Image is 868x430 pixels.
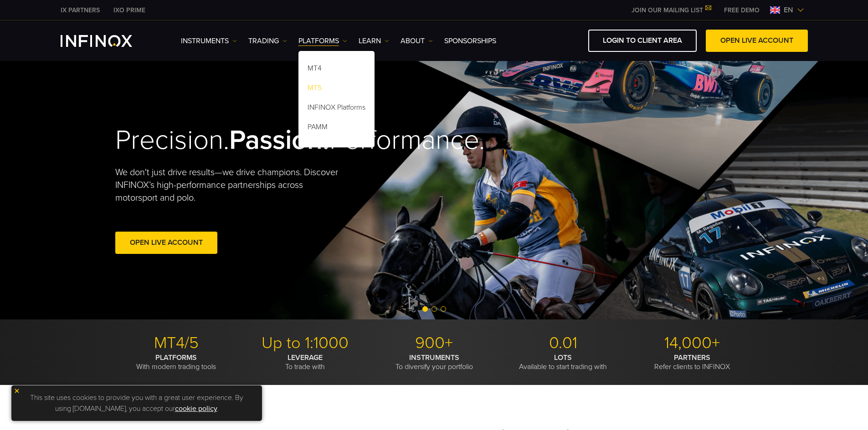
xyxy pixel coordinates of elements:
a: INFINOX Platforms [298,99,375,119]
p: This site uses cookies to provide you with a great user experience. By using [DOMAIN_NAME], you a... [16,390,257,416]
a: MT5 [298,80,375,99]
a: JOIN OUR MAILING LIST [625,6,717,14]
strong: INSTRUMENTS [409,353,459,362]
strong: Passion. [229,124,329,157]
a: Instruments [181,35,237,46]
strong: PLATFORMS [155,353,197,362]
p: MT4/5 [115,333,237,353]
a: ABOUT [401,35,433,46]
p: 0.01 [502,333,624,353]
img: yellow close icon [14,388,20,394]
p: 900+ [373,333,495,353]
p: To diversify your portfolio [373,353,495,371]
strong: PARTNERS [674,353,710,362]
a: INFINOX [107,5,152,15]
span: Go to slide 1 [422,306,428,312]
a: PAMM [298,119,375,138]
span: Go to slide 2 [431,306,437,312]
a: INFINOX MENU [717,5,766,15]
a: OPEN LIVE ACCOUNT [706,30,808,52]
a: Open Live Account [115,232,217,254]
span: Go to slide 3 [441,306,446,312]
strong: LOTS [554,353,572,362]
a: LOGIN TO CLIENT AREA [588,30,697,52]
p: 14,000+ [631,333,753,353]
h2: Precision. Performance. [115,124,402,157]
a: cookie policy [175,404,217,413]
a: PLATFORMS [298,35,347,46]
p: Up to 1:1000 [244,333,366,353]
p: With modern trading tools [115,353,237,371]
a: TRADING [248,35,287,46]
a: Learn [359,35,389,46]
a: SPONSORSHIPS [444,35,496,46]
span: en [780,5,797,15]
p: Refer clients to INFINOX [631,353,753,371]
a: MT4 [298,60,375,80]
a: INFINOX Logo [61,35,154,47]
p: We don't just drive results—we drive champions. Discover INFINOX’s high-performance partnerships ... [115,166,345,204]
p: To trade with [244,353,366,371]
a: INFINOX [54,5,107,15]
strong: LEVERAGE [288,353,323,362]
p: Available to start trading with [502,353,624,371]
